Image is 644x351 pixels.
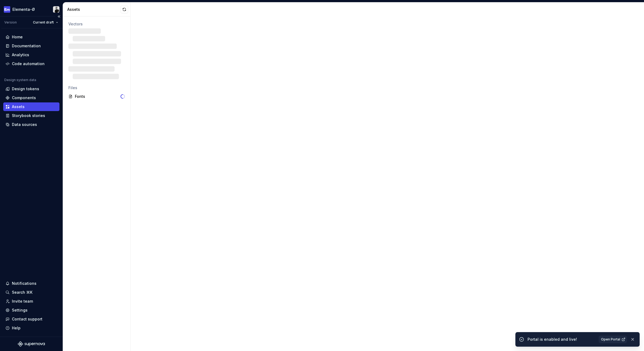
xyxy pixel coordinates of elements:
div: Design system data [4,78,36,82]
div: Design tokens [12,86,39,92]
div: Storybook stories [12,113,45,118]
button: Collapse sidebar [55,13,63,20]
img: e72e9e65-9f43-4cb3-89a7-ea83765f03bf.png [4,6,10,13]
div: Documentation [12,43,41,49]
img: Riyadh Gordon [53,6,59,13]
svg: Supernova Logo [18,341,45,347]
div: Portal is enabled and live! [528,337,595,342]
a: Design tokens [3,85,59,93]
div: Components [12,95,36,101]
a: Fonts [66,92,127,101]
button: Current draft [31,19,61,26]
span: Current draft [33,20,54,25]
a: Documentation [3,42,59,50]
div: Notifications [12,281,36,286]
div: Search ⌘K [12,290,32,295]
div: Data sources [12,122,37,127]
a: Settings [3,306,59,315]
a: Code automation [3,59,59,68]
div: Invite team [12,299,33,304]
a: Components [3,93,59,102]
div: Files [68,85,125,91]
a: Data sources [3,120,59,129]
button: Search ⌘K [3,288,59,297]
span: Open Portal [601,337,620,342]
div: Assets [67,7,121,12]
div: Analytics [12,52,29,58]
div: Assets [12,104,25,109]
a: Storybook stories [3,111,59,120]
a: Open Portal [599,336,627,343]
a: Analytics [3,51,59,59]
div: Help [12,325,21,331]
button: Help [3,324,59,332]
div: Version [4,20,17,25]
button: Elementa-ØRiyadh Gordon [1,4,62,15]
div: Settings [12,307,28,313]
div: Fonts [75,94,121,99]
div: Vectors [68,21,125,27]
button: Notifications [3,279,59,288]
a: Home [3,33,59,41]
button: Contact support [3,315,59,323]
div: Contact support [12,316,42,322]
div: Code automation [12,61,45,66]
div: Home [12,34,23,40]
a: Invite team [3,297,59,306]
div: Elementa-Ø [12,7,35,12]
a: Assets [3,102,59,111]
